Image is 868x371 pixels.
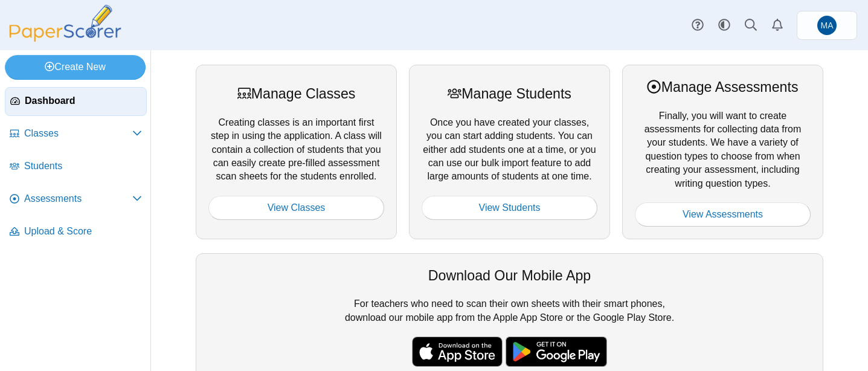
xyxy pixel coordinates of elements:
a: Students [5,152,147,181]
img: apple-store-badge.svg [412,337,503,367]
a: Create New [5,55,146,79]
span: Students [24,160,142,173]
span: Assessments [24,192,132,205]
a: Assessments [5,185,147,214]
img: PaperScorer [5,5,126,42]
div: Manage Students [422,84,597,103]
img: google-play-badge.png [506,337,607,367]
span: Dashboard [25,94,141,108]
div: Download Our Mobile App [208,266,811,285]
div: Manage Assessments [635,77,811,97]
div: Manage Classes [208,84,384,103]
div: Creating classes is an important first step in using the application. A class will contain a coll... [196,65,397,239]
span: Classes [24,127,132,140]
a: Marymount Admissions [797,11,857,40]
a: View Students [422,196,597,220]
div: Finally, you will want to create assessments for collecting data from your students. We have a va... [622,65,823,239]
a: PaperScorer [5,33,126,44]
a: Classes [5,120,147,149]
a: Upload & Score [5,218,147,247]
a: View Assessments [635,202,811,227]
span: Marymount Admissions [821,21,834,30]
a: Dashboard [5,87,147,116]
a: View Classes [208,196,384,220]
a: Alerts [764,12,791,39]
div: Once you have created your classes, you can start adding students. You can either add students on... [409,65,610,239]
span: Upload & Score [24,225,142,238]
span: Marymount Admissions [817,16,837,35]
